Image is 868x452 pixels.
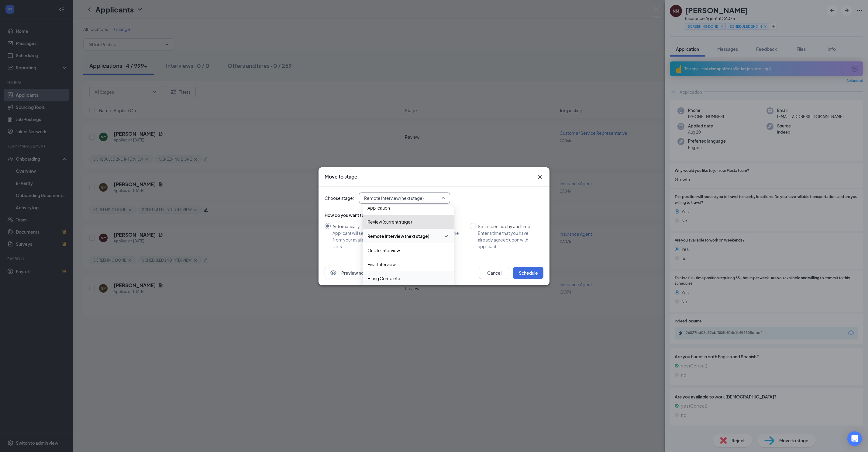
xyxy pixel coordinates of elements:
[325,195,354,201] span: Choose stage:
[367,204,390,211] span: Application
[847,431,862,446] div: Open Intercom Messenger
[330,269,337,276] svg: Eye
[478,223,539,230] div: Set a specific day and time
[536,173,543,181] svg: Cross
[444,232,449,240] svg: Checkmark
[478,230,539,250] div: Enter a time that you have already agreed upon with applicant
[367,218,412,225] span: Review (current stage)
[367,247,400,254] span: Onsite Interview
[325,212,543,218] div: How do you want to schedule time with the applicant?
[513,267,543,279] button: Schedule
[332,230,380,250] div: Applicant will select from your available time slots
[536,173,543,181] button: Close
[325,173,357,180] h3: Move to stage
[367,233,429,239] span: Remote Interview (next stage)
[325,267,387,279] button: EyePreview notification
[367,261,396,268] span: Final Interview
[479,267,509,279] button: Cancel
[332,223,380,230] div: Automatically
[367,275,400,282] span: Hiring Complete
[364,193,424,203] span: Remote Interview (next stage)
